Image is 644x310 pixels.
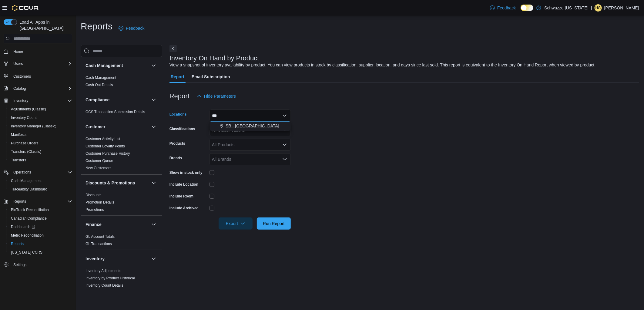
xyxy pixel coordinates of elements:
a: Canadian Compliance [8,215,49,222]
a: Feedback [116,22,147,34]
button: Catalog [1,84,75,93]
a: Transfers (Classic) [8,148,44,155]
button: Users [1,59,75,68]
a: Promotion Details [86,200,114,204]
h3: Discounts & Promotions [86,180,135,186]
button: Customers [1,72,75,80]
span: Report [171,71,184,83]
span: Users [11,60,72,67]
button: Finance [150,221,157,228]
button: Inventory [1,96,75,105]
h3: Inventory On Hand by Product [169,55,259,62]
div: Finance [81,233,162,250]
button: Operations [1,168,75,177]
img: Cova [12,5,39,11]
span: Customers [11,72,72,80]
h3: Finance [86,221,102,227]
div: Compliance [81,108,162,118]
label: Products [169,141,185,146]
span: Cash Management [8,177,72,184]
a: Feedback [488,2,518,14]
a: Metrc Reconciliation [8,232,46,239]
span: Settings [13,262,26,267]
button: Compliance [86,97,149,103]
span: Inventory Count [8,114,72,121]
span: Reports [13,199,26,204]
span: Email Subscription [192,71,230,83]
a: Cash Management [8,177,44,184]
button: Compliance [150,96,157,103]
span: Adjustments (Classic) [8,106,72,113]
span: GL Transactions [86,241,112,246]
button: Settings [1,260,75,269]
button: Reports [6,240,75,248]
span: Home [11,48,72,55]
button: Home [1,47,75,56]
label: Show in stock only [169,170,203,175]
span: Inventory Count Details [86,283,123,288]
div: Cash Management [81,74,162,91]
button: Inventory Count [6,113,75,122]
button: Export [219,217,253,230]
div: Discounts & Promotions [81,191,162,216]
button: Customer [86,124,149,130]
button: BioTrack Reconciliation [6,206,75,214]
button: Cash Management [6,177,75,185]
h3: Compliance [86,97,109,103]
span: Run Report [263,221,285,227]
span: Canadian Compliance [8,215,72,222]
button: Inventory Manager (Classic) [6,122,75,130]
div: View a snapshot of inventory availability by product. You can view products in stock by classific... [169,62,596,68]
span: Adjustments (Classic) [11,107,46,112]
span: Customer Loyalty Points [86,144,125,149]
h3: Customer [86,124,105,130]
a: Home [11,48,25,55]
button: Inventory [86,256,149,262]
span: Load All Apps in [GEOGRAPHIC_DATA] [17,19,72,31]
span: Transfers [11,158,26,163]
button: Manifests [6,130,75,139]
span: SB - [GEOGRAPHIC_DATA] [226,123,279,129]
input: Dark Mode [521,5,533,11]
span: Reports [11,198,72,205]
span: [US_STATE] CCRS [11,250,42,255]
span: Users [13,61,23,66]
a: Inventory by Product Historical [86,276,135,280]
h3: Report [169,93,190,100]
button: Hide Parameters [194,90,238,102]
label: Include Location [169,182,198,187]
button: Transfers (Classic) [6,147,75,156]
span: Metrc Reconciliation [8,232,72,239]
label: Brands [169,156,182,160]
span: Inventory Manager (Classic) [8,123,72,130]
a: Traceabilty Dashboard [8,186,50,193]
span: Transfers (Classic) [8,148,72,155]
a: [US_STATE] CCRS [8,249,45,256]
button: Discounts & Promotions [150,179,157,187]
a: Customer Purchase History [86,151,130,156]
a: Reports [8,240,26,248]
span: Inventory [13,98,28,103]
span: OCS Transaction Submission Details [86,110,145,114]
button: Open list of options [282,142,287,147]
button: Inventory [11,97,31,104]
label: Classifications [169,126,195,131]
span: Manifests [11,132,26,137]
a: Transfers [8,157,29,164]
span: Inventory Count [11,115,37,120]
span: HG [595,4,601,12]
span: Catalog [13,86,26,91]
button: Canadian Compliance [6,214,75,223]
h3: Cash Management [86,62,123,69]
label: Locations [169,112,187,117]
a: Inventory Manager (Classic) [8,123,59,130]
button: Metrc Reconciliation [6,231,75,240]
span: Dashboards [11,224,35,229]
span: Purchase Orders [11,141,39,146]
a: GL Account Totals [86,234,115,239]
nav: Complex example [4,45,72,285]
button: Next [169,45,177,52]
